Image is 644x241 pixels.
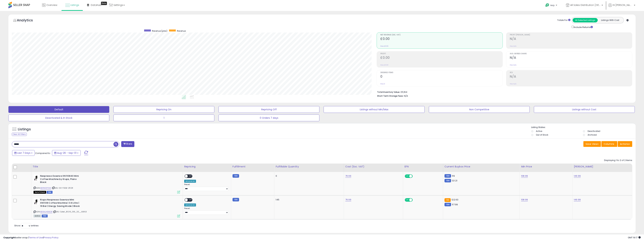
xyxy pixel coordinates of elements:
[184,203,196,206] div: Amazon AI
[34,174,180,193] div: ASIN:
[601,141,617,147] button: Columns
[40,198,81,208] b: Krups Nespresso Essenza Mini XN1108 Coffee Machine | 0.6 Litre | 19 Bar | Energy Saving Mode | Black
[583,141,601,147] button: Save View
[188,199,193,201] span: OFF
[70,3,79,7] span: Listings
[510,45,516,47] small: Prev: N/A
[276,174,341,178] div: 0
[380,64,388,66] small: Prev: £0.00
[510,56,632,60] h2: N/A
[380,53,503,55] span: Profit
[405,199,409,201] span: ON
[233,198,239,201] small: FBM
[3,236,16,239] strong: Copyright
[8,115,109,121] button: Deactivated & In Stock
[34,191,46,194] span: All listings that are currently out of stock and unavailable for purchase on Amazon
[188,175,193,178] span: OFF
[3,236,58,239] div: seller snap | |
[345,165,402,168] div: Cost (Exc. VAT)
[219,106,319,113] button: Repricing Off
[18,127,31,132] h5: Listings
[521,165,571,168] div: Min Price
[52,150,81,156] button: Aug-26 - Sep-01
[452,203,458,206] span: 117.99
[12,150,35,156] button: Last 7 Days
[42,215,48,217] span: FBM
[574,198,581,201] a: 149.99
[588,130,600,133] label: Deactivated
[510,37,632,41] h2: N/A
[380,75,503,79] h2: 0
[588,133,597,136] label: Archived
[345,174,351,178] a: 76.99
[429,106,530,113] button: Non Competitive
[574,174,581,178] a: 149.99
[276,198,341,201] div: 145
[380,56,503,60] h2: £0.00
[604,159,632,162] div: Displaying 1 to 2 of 2 items
[34,215,41,217] span: All listings currently available for purchase on Amazon
[380,83,385,85] small: Prev: 0
[452,174,455,178] span: 119
[29,236,43,239] a: Terms of Use
[46,3,57,7] span: Overview
[380,37,503,41] h2: £0.00
[377,90,630,94] li: £11,164
[598,18,623,22] button: Listings With Cost
[570,3,601,7] span: All Sales Distribution [GEOGRAPHIC_DATA]
[57,151,76,155] span: Aug-26 - Sep-01
[510,72,632,74] span: ROI
[604,142,614,146] span: Columns
[113,106,214,113] button: Repricing On
[233,165,273,168] div: Fulfillment
[113,115,214,121] button: 1
[404,94,408,98] span: N/A
[412,199,418,201] span: OFF
[404,165,441,168] div: EFN
[345,198,351,201] a: 76.99
[47,191,53,194] span: FBM
[452,198,458,201] span: 122.63
[613,3,633,7] span: Hi [PERSON_NAME]
[276,165,342,168] div: Fulfillable Quantity
[121,141,134,147] button: Filters
[444,198,451,202] small: FBA
[35,152,51,155] span: Compared to:
[12,133,27,136] div: Clear All Filters
[618,141,632,147] button: Actions
[510,53,632,55] span: Avg. Buybox Share
[184,207,228,215] div: Preset:
[17,151,30,155] span: Last 7 Days
[534,106,635,113] button: Listings without Cost
[44,236,58,239] a: Privacy Policy
[444,174,451,178] small: FBM
[17,18,39,23] h5: Analytics
[545,3,549,7] i: Get Help
[34,174,39,181] img: 31+fhLEXWUL._SL40_.jpg
[233,174,239,178] small: FBM
[444,203,451,206] small: FBM
[444,165,518,168] div: Current Buybox Price
[14,224,39,227] span: Show: entries
[536,133,548,136] label: Out of Stock
[412,175,418,178] span: OFF
[219,115,319,121] button: 0 Orders 7 days
[543,1,560,11] a: Help
[510,83,516,85] small: Prev: N/A
[510,64,516,66] small: Prev: N/A
[573,18,598,22] button: All Selected Listings
[34,198,180,217] div: ASIN:
[40,210,53,213] a: B06XJ4G828
[40,187,51,189] a: B01N6RT3HI
[550,4,555,7] span: Help
[184,165,230,168] div: Repricing
[628,236,641,239] span: 2025-09-9 19:17 GMT
[34,198,39,205] img: 31hHUFFExxS._SL40_.jpg
[531,126,636,129] p: Listing States:
[152,29,167,32] span: Revenue (prev)
[177,29,186,32] span: Revenue
[452,179,457,182] span: 121.21
[521,174,528,178] a: 108.99
[380,72,503,74] span: Ordered Items
[53,210,87,213] span: | SKU: Sotel_81.39_139_20__6863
